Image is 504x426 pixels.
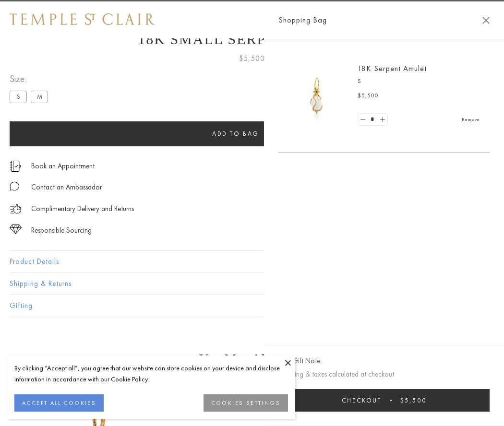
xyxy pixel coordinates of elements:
button: Close Shopping Bag [482,17,490,24]
button: Checkout $5,500 [278,389,490,412]
img: P51836-E11SERPPV [288,67,346,125]
span: $5,500 [358,91,379,101]
button: Shipping & Returns [10,273,494,295]
div: By clicking “Accept all”, you agree that our website can store cookies on your device and disclos... [14,363,288,385]
span: $5,500 [400,396,427,404]
button: COOKIES SETTINGS [204,394,288,412]
div: Contact an Ambassador [31,181,102,193]
button: Add to bag [10,121,462,146]
label: M [31,91,48,103]
p: Complimentary Delivery and Returns [31,203,134,215]
button: Product Details [10,251,494,272]
span: Add to bag [212,130,259,138]
span: $5,500 [239,52,265,65]
button: ACCEPT ALL COOKIES [14,394,104,412]
span: Size: [10,71,52,87]
p: S [358,77,480,86]
label: S [10,91,27,103]
a: Set quantity to 2 [377,114,387,126]
img: icon_delivery.svg [10,203,22,215]
a: Set quantity to 0 [358,114,368,126]
span: Checkout [342,396,382,404]
span: Shopping Bag [278,14,327,26]
a: Book an Appointment [31,161,95,171]
img: icon_sourcing.svg [10,225,22,234]
img: icon_appointment.svg [10,161,21,172]
p: Shipping & taxes calculated at checkout [278,368,490,380]
button: Add Gift Note [278,355,320,367]
button: Gifting [10,295,494,317]
img: Temple St. Clair [10,13,155,25]
img: MessageIcon-01_2.svg [10,181,19,191]
a: 18K Serpent Amulet [358,63,427,73]
div: Responsible Sourcing [31,225,92,237]
a: Remove [462,114,480,125]
h3: You May Also Like [24,351,480,367]
h1: 18K Small Serpent Amulet [10,31,494,47]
